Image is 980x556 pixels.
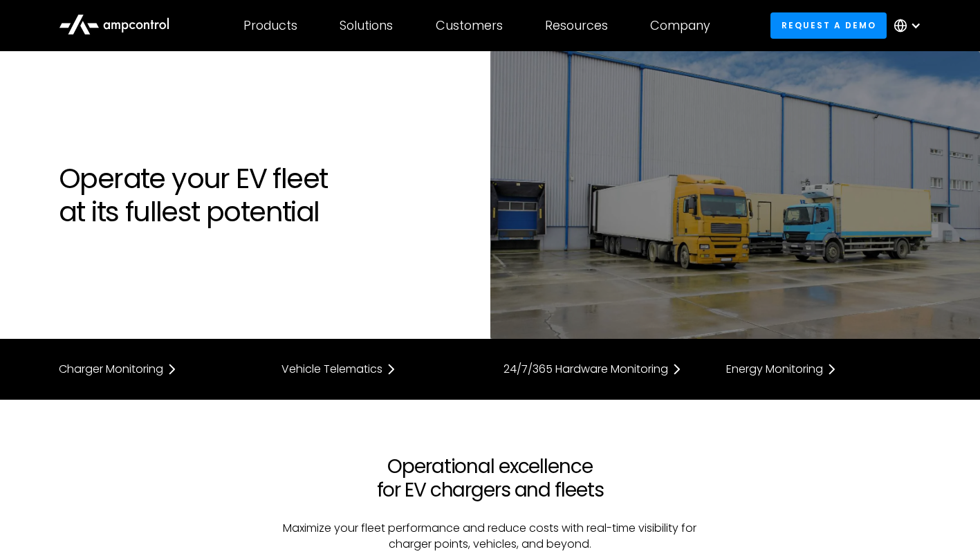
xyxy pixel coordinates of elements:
[281,364,382,375] div: Vehicle Telematics
[281,361,477,378] a: Vehicle Telematics
[340,18,393,33] div: Solutions
[59,364,163,375] div: Charger Monitoring
[545,18,608,33] div: Resources
[503,364,668,375] div: 24/7/365 Hardware Monitoring
[650,18,710,33] div: Company
[503,361,699,378] a: 24/7/365 Hardware Monitoring
[59,162,476,228] h1: Operate your EV fleet at its fullest potential
[243,18,297,33] div: Products
[436,18,503,33] div: Customers
[281,521,699,552] p: Maximize your fleet performance and reduce costs with real-time visibility for charger points, ve...
[59,361,254,378] a: Charger Monitoring
[726,364,823,375] div: Energy Monitoring
[726,361,921,378] a: Energy Monitoring
[770,12,887,38] a: Request a demo
[281,455,699,501] h2: Operational excellence for EV chargers and fleets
